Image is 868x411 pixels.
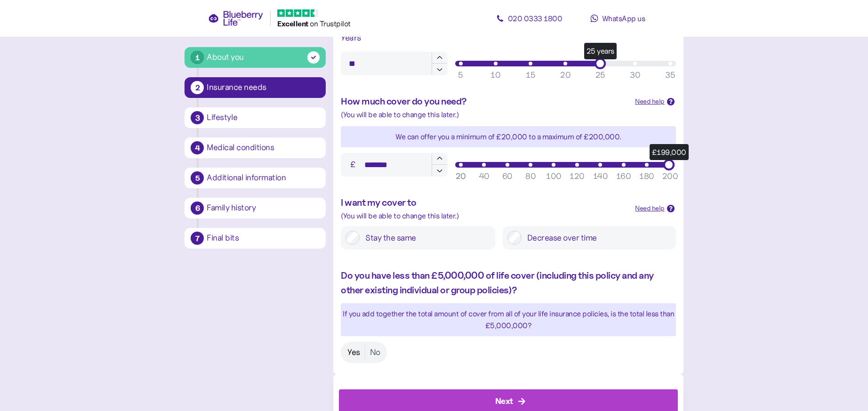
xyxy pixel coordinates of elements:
div: If you add together the total amount of cover from all of your life insurance policies, is the to... [341,308,675,331]
a: 020 0333 1800 [487,9,571,28]
div: 4 [191,141,204,154]
div: Do you have less than £5,000,000 of life cover (including this policy and any other existing indi... [341,268,675,298]
div: 25 [595,69,605,81]
div: Insurance needs [207,83,320,92]
div: 10 [490,69,500,81]
div: 200 [662,170,678,183]
button: 6Family history [185,198,326,218]
span: Excellent ️ [277,19,310,28]
div: We can offer you a minimum of £20,000 to a maximum of £ 200,000 . [341,131,675,143]
div: Additional information [207,174,320,182]
div: (You will be able to change this later.) [341,210,627,222]
div: 5 [191,171,204,185]
a: WhatsApp us [575,9,660,28]
button: 2Insurance needs [185,77,326,98]
span: 020 0333 1800 [508,14,563,23]
div: Need help [635,203,665,214]
button: 1About you [185,47,326,68]
span: on Trustpilot [310,19,351,28]
div: Family history [207,204,320,212]
div: 7 [191,232,204,245]
div: 60 [502,170,513,183]
div: About you [207,51,244,64]
label: Stay the same [360,231,490,245]
div: How much cover do you need? [341,94,627,109]
div: 6 [191,201,204,215]
label: Yes [343,344,365,361]
div: Final bits [207,234,320,242]
label: No [365,344,385,361]
button: 5Additional information [185,168,326,188]
div: 140 [593,170,608,183]
div: 20 [456,170,466,183]
span: WhatsApp us [602,14,645,23]
div: 120 [570,170,585,183]
button: 3Lifestyle [185,107,326,128]
div: 5 [458,69,464,81]
div: Years [341,31,675,44]
div: Need help [635,97,665,107]
div: 160 [616,170,631,183]
div: 2 [191,81,204,94]
div: Next [495,395,513,408]
div: 40 [479,170,490,183]
button: 7Final bits [185,228,326,249]
div: (You will be able to change this later.) [341,109,675,121]
div: 180 [639,170,654,183]
div: Lifestyle [207,113,320,122]
button: 4Medical conditions [185,137,326,158]
div: 30 [630,69,640,81]
div: 1 [191,51,204,64]
div: Medical conditions [207,144,320,152]
div: 20 [560,69,571,81]
div: 100 [546,170,562,183]
div: I want my cover to [341,195,627,210]
div: 80 [525,170,536,183]
div: 15 [526,69,535,81]
label: Decrease over time [522,231,671,245]
div: 35 [665,69,675,81]
div: 3 [191,111,204,124]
